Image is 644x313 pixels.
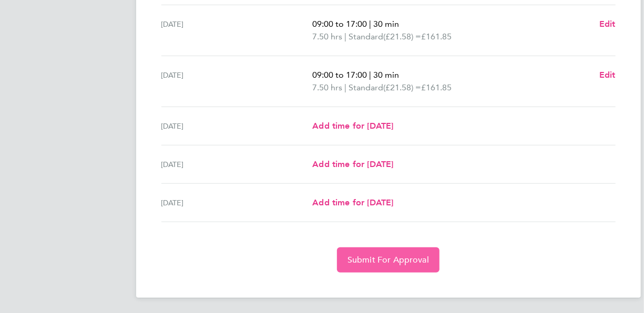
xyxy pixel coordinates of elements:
span: Submit For Approval [347,255,429,265]
span: 09:00 to 17:00 [312,70,367,80]
span: | [369,70,371,80]
span: Standard [349,81,383,94]
span: | [369,19,371,29]
span: Add time for [DATE] [312,197,393,207]
span: 7.50 hrs [312,82,342,92]
span: £161.85 [421,32,452,41]
div: [DATE] [161,18,313,43]
div: [DATE] [161,120,313,132]
span: | [344,82,346,92]
span: 30 min [373,19,399,29]
a: Edit [599,69,616,81]
span: (£21.58) = [383,32,421,41]
span: 09:00 to 17:00 [312,19,367,29]
span: Add time for [DATE] [312,159,393,169]
a: Add time for [DATE] [312,120,393,132]
span: Standard [349,30,383,43]
span: Edit [599,19,616,29]
a: Add time for [DATE] [312,158,393,171]
span: (£21.58) = [383,82,421,92]
a: Add time for [DATE] [312,196,393,209]
button: Submit For Approval [337,247,439,273]
span: 7.50 hrs [312,32,342,41]
span: Add time for [DATE] [312,121,393,131]
span: £161.85 [421,82,452,92]
div: [DATE] [161,158,313,171]
a: Edit [599,18,616,30]
span: | [344,32,346,41]
div: [DATE] [161,196,313,209]
span: Edit [599,70,616,80]
span: 30 min [373,70,399,80]
div: [DATE] [161,69,313,94]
